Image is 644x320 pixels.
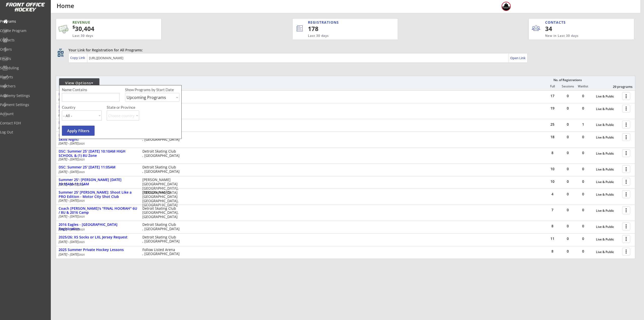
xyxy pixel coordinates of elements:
div: Last 30 days [308,34,377,38]
div: [DATE] - [DATE] [59,97,136,100]
div: 29 programs [606,84,632,89]
div: 34 [545,24,576,33]
button: more_vert [622,121,630,128]
div: 2025 Summer Private Hockey Lessons [59,248,137,252]
div: 4 [545,192,560,196]
div: 0 [576,208,591,212]
div: [DATE] - [DATE] [59,158,136,161]
div: 2016 Eagles - [GEOGRAPHIC_DATA] Registration [59,223,137,231]
div: 0 [576,237,591,240]
div: DSC: Summer 25' [DATE] 11:05AM [59,165,137,169]
em: 2025 [79,228,85,231]
div: [DATE] - [DATE] [59,240,136,243]
div: Live & Public [596,193,620,196]
em: 2025 [79,199,85,202]
div: Summer 25' [PERSON_NAME]: Shoot Like a PRO Edition - Motor City Shot Club [59,190,137,199]
div: Copy Link [70,55,86,60]
button: more_vert [622,133,630,141]
div: [DATE] - [DATE] [59,142,136,145]
div: 11 [545,237,560,240]
div: Live & Public [596,238,620,241]
div: 0 [560,94,575,98]
div: 0 [576,151,591,155]
button: more_vert [622,190,630,198]
div: DSC: Summer 25' [DATE] 6:05PM LTP-6U-8U Skills Night! [59,133,137,142]
button: more_vert [622,235,630,243]
button: more_vert [622,105,630,113]
div: 0 [576,192,591,196]
div: [DATE] - [DATE] [59,126,136,129]
div: Live & Public [596,168,620,171]
div: DSC: Summer 25' [DATE] 10:10AM HIGH SCHOOL & (1) 8U Zone [59,149,137,158]
div: Live & Public [596,136,620,139]
div: 10 [545,167,560,171]
div: qr [57,48,63,51]
div: 0 [560,135,575,139]
div: 8 [545,151,560,155]
div: Live & Public [596,209,620,212]
div: [DATE] - [DATE] [59,228,136,231]
button: more_vert [622,206,630,214]
div: 0 [560,106,575,110]
button: qr_code [57,50,64,58]
div: 7 [545,208,560,212]
div: 0 [576,167,591,171]
button: more_vert [622,178,630,186]
div: Waitlist [575,85,590,88]
div: Sessions [560,85,575,88]
div: 0 [560,180,575,183]
div: New in Last 30 days [545,34,611,38]
div: 1 [576,123,591,126]
div: 0 [576,94,591,98]
div: [PERSON_NAME][GEOGRAPHIC_DATA] [GEOGRAPHIC_DATA], [GEOGRAPHIC_DATA] [142,178,182,195]
em: 2025 [79,170,85,174]
em: 2025 [79,158,85,161]
button: more_vert [622,149,630,157]
div: Live & Public [596,95,620,98]
div: 0 [560,167,575,171]
div: Detroit Skating Club [GEOGRAPHIC_DATA], [GEOGRAPHIC_DATA] [142,206,182,219]
div: [DATE] - [DATE] [59,199,136,202]
div: Detroit Skating Club , [GEOGRAPHIC_DATA] [142,149,182,158]
div: State or Province [107,105,179,109]
div: Your Link for Registration for All Programs: [68,48,620,53]
div: Detroit Skating Club , [GEOGRAPHIC_DATA] [142,235,182,244]
div: View Options [59,81,99,86]
div: 0 [560,250,575,253]
div: Follow Listed Arena , [GEOGRAPHIC_DATA] [142,248,182,256]
a: Open Link [510,54,526,61]
div: REVENUE [72,20,137,25]
div: 2025/26: XS Socks or LXL Jersey Request [59,235,137,239]
div: [DATE] - [DATE] [59,113,136,116]
div: Live & Public [596,123,620,127]
div: 8 [545,224,560,228]
div: [DATE] - [DATE] [59,215,136,218]
div: 0 [560,237,575,240]
em: 2025 [79,215,85,218]
div: 0 [560,208,575,212]
button: more_vert [622,248,630,256]
div: [PERSON_NAME][GEOGRAPHIC_DATA] [GEOGRAPHIC_DATA], [GEOGRAPHIC_DATA] [142,190,182,207]
div: Live & Public [596,107,620,111]
div: CONTACTS [545,20,568,25]
div: No. of Registrations [552,78,583,82]
div: Detroit Skating Club , [GEOGRAPHIC_DATA] [142,223,182,231]
div: 178 [308,24,381,33]
div: 0 [560,224,575,228]
div: Detroit Skating Club , [GEOGRAPHIC_DATA] [142,133,182,142]
div: Live & Public [596,180,620,184]
div: Coach [PERSON_NAME]'s "FINAL HOORAH" 6U / 8U & 2016 Camp [59,206,137,215]
div: 19 [545,106,560,110]
button: more_vert [622,223,630,230]
div: Summer 25': [PERSON_NAME] [DATE] 10:15AM-11:15AM [59,178,137,186]
div: 18 [545,135,560,139]
div: REGISTRATIONS [308,20,374,25]
button: Apply Filters [62,126,95,136]
div: DSC: Summer 25' [DATE] 5:10PM [59,92,137,96]
div: Name Contains [62,88,102,92]
div: 0 [576,224,591,228]
div: 0 [576,180,591,183]
div: Full [545,85,560,88]
div: [DATE] - [DATE] [59,183,136,186]
div: [DATE] - [DATE] [59,253,136,256]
